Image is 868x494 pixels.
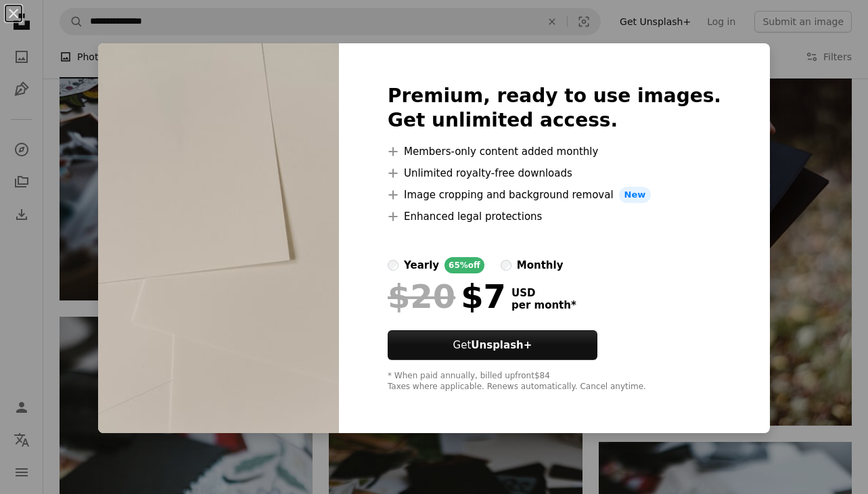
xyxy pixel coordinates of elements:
[511,299,576,311] span: per month *
[388,208,721,225] li: Enhanced legal protections
[388,84,721,133] h2: Premium, ready to use images. Get unlimited access.
[444,257,484,273] div: 65% off
[501,260,511,271] input: monthly
[388,260,398,271] input: yearly65%off
[471,339,532,351] strong: Unsplash+
[98,43,339,433] img: premium_photo-1725379474017-fe6f953e29d6
[388,279,506,314] div: $7
[388,165,721,181] li: Unlimited royalty-free downloads
[619,187,652,203] span: New
[388,330,597,360] button: GetUnsplash+
[517,257,564,273] div: monthly
[388,143,721,160] li: Members-only content added monthly
[388,371,721,392] div: * When paid annually, billed upfront $84 Taxes where applicable. Renews automatically. Cancel any...
[388,187,721,203] li: Image cropping and background removal
[511,287,576,299] span: USD
[404,257,439,273] div: yearly
[388,279,455,314] span: $20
